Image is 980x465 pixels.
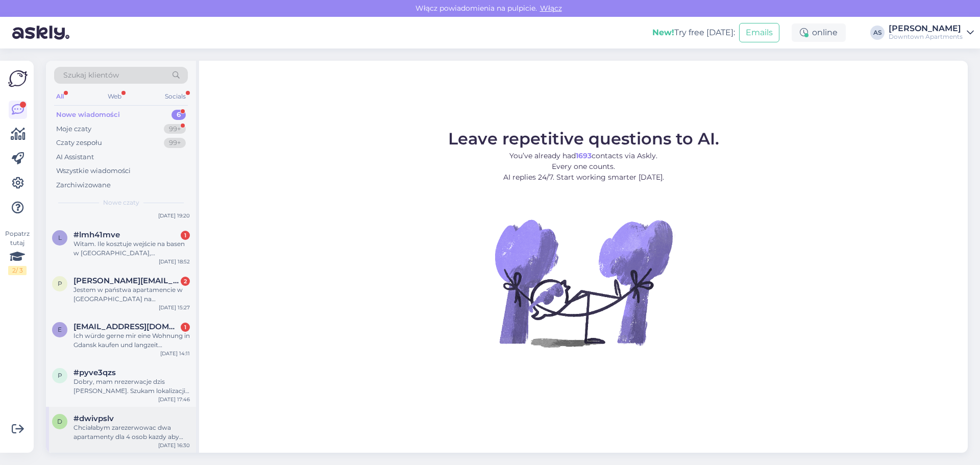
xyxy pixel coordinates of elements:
[73,285,190,304] div: Jestem w państwa apartamencie w [GEOGRAPHIC_DATA] na [GEOGRAPHIC_DATA], zauważyłem, że w parkingu...
[889,33,963,41] div: Downtown Apartments
[448,151,719,183] p: You’ve already had contacts via Askly. Every one counts. AI replies 24/7. Start working smarter [...
[56,124,91,134] div: Moje czaty
[448,129,719,149] span: Leave repetitive questions to AI.
[171,110,186,120] div: 6
[163,90,188,103] div: Socials
[57,418,62,425] span: d
[73,322,180,331] span: emilsalm@yahoo.de
[56,138,102,148] div: Czaty zespołu
[8,69,28,88] img: Askly Logo
[54,90,66,103] div: All
[63,70,119,81] span: Szukaj klientów
[58,280,62,287] span: p
[164,124,186,134] div: 99+
[103,198,139,207] span: Nowe czaty
[73,239,190,258] div: Witam. Ile kosztuje wejście na basen w [GEOGRAPHIC_DATA], [GEOGRAPHIC_DATA], [GEOGRAPHIC_DATA] by...
[159,258,190,265] div: [DATE] 18:52
[73,423,190,442] div: Chciałabym zarezerwowac dwa apartamenty dla 4 osob kazdy aby byly blisko siebie
[159,304,190,311] div: [DATE] 15:27
[889,25,963,33] div: [PERSON_NAME]
[56,110,120,120] div: Nowe wiadomości
[652,27,735,39] div: Try free [DATE]:
[792,23,846,42] div: online
[870,26,885,40] div: AS
[73,230,120,239] span: #lmh41mve
[73,377,190,396] div: Dobry, mam nrezerwacje dzis [PERSON_NAME]. Szukam lokalizacji. Czy tu jest parking?
[73,414,114,423] span: #dwivpslv
[181,277,190,286] div: 2
[889,25,974,41] a: [PERSON_NAME]Downtown Apartments
[73,276,180,285] span: pawel.kowalik890@gmail.com
[158,442,190,449] div: [DATE] 16:30
[576,151,592,160] b: 1693
[158,212,190,219] div: [DATE] 19:20
[56,152,94,162] div: AI Assistant
[492,191,675,375] img: No Chat active
[8,266,27,275] div: 2 / 3
[56,166,131,176] div: Wszystkie wiadomości
[58,326,62,333] span: e
[56,180,111,190] div: Zarchiwizowane
[8,229,27,275] div: Popatrz tutaj
[160,350,190,357] div: [DATE] 14:11
[106,90,124,103] div: Web
[181,323,190,332] div: 1
[181,231,190,240] div: 1
[739,23,779,42] button: Emails
[73,331,190,350] div: Ich würde gerne mir eine Wohnung in Gdansk kaufen und langzeit Vermieten. Da ich keinen Wohnsitz ...
[73,368,116,377] span: #pyve3qzs
[164,138,186,148] div: 99+
[58,234,62,241] span: l
[537,4,565,13] span: Włącz
[158,396,190,403] div: [DATE] 17:46
[652,28,674,37] b: New!
[58,372,62,379] span: p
